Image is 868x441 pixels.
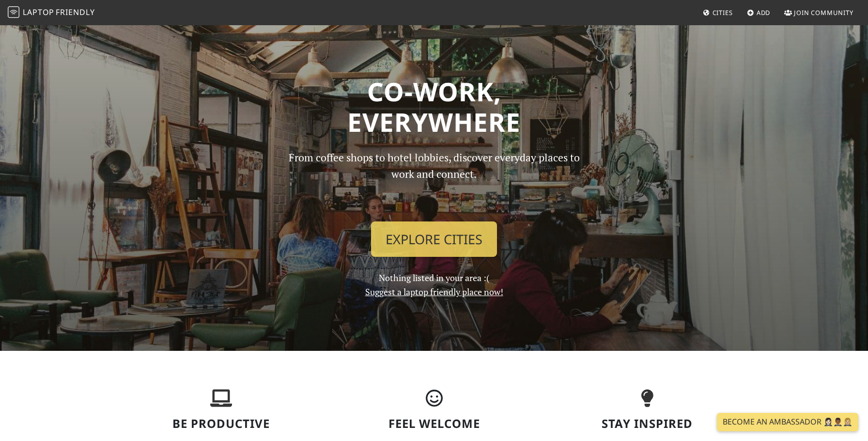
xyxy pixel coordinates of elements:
a: LaptopFriendly LaptopFriendly [8,4,95,21]
img: LaptopFriendly [8,6,19,18]
span: Cities [713,8,733,17]
div: Nothing listed in your area :( [274,149,594,299]
span: Laptop [23,7,54,17]
h3: Be Productive [120,417,322,431]
a: Join Community [780,4,857,21]
h3: Stay Inspired [546,417,748,431]
h3: Feel Welcome [333,417,535,431]
h1: Co-work, Everywhere [120,76,748,138]
span: Friendly [56,7,94,17]
a: Become an Ambassador 🤵🏻‍♀️🤵🏾‍♂️🤵🏼‍♀️ [717,413,858,431]
a: Suggest a laptop friendly place now! [365,286,503,298]
p: From coffee shops to hotel lobbies, discover everyday places to work and connect. [280,149,588,214]
a: Cities [699,4,737,21]
a: Add [743,4,775,21]
span: Join Community [794,8,853,17]
span: Add [757,8,771,17]
a: Explore Cities [371,221,497,257]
